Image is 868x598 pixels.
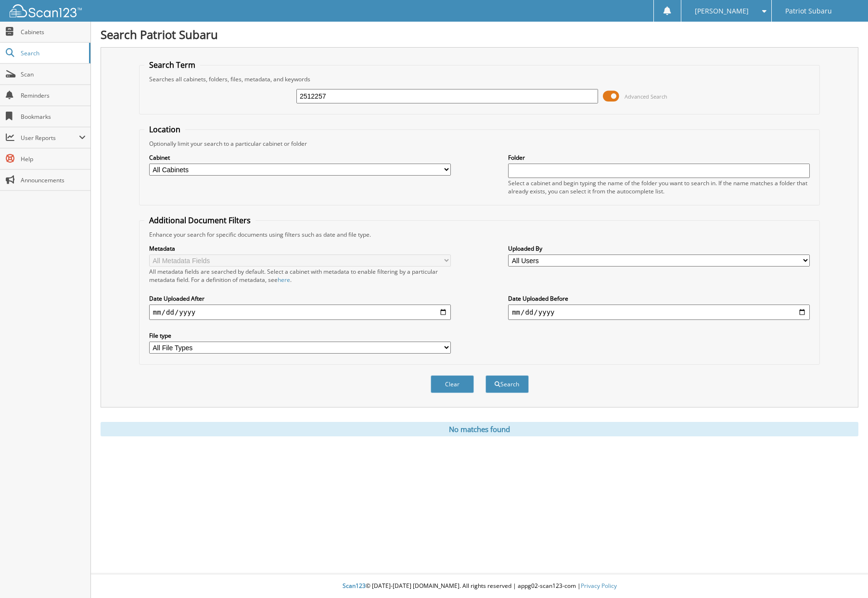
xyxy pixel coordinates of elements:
a: here [278,276,290,284]
span: Announcements [21,176,86,184]
span: Bookmarks [21,113,86,121]
label: File type [149,331,451,340]
input: start [149,305,451,320]
span: Scan [21,70,86,78]
span: Help [21,155,86,163]
label: Uploaded By [508,244,810,253]
span: Patriot Subaru [785,8,832,14]
label: Date Uploaded After [149,294,451,303]
h1: Search Patriot Subaru [101,26,858,42]
label: Cabinet [149,153,451,162]
label: Date Uploaded Before [508,294,810,303]
div: No matches found [101,422,858,436]
div: Optionally limit your search to a particular cabinet or folder [144,140,815,148]
span: Advanced Search [625,93,667,100]
legend: Additional Document Filters [144,215,255,226]
button: Search [485,375,529,393]
label: Metadata [149,244,451,253]
span: Reminders [21,91,86,100]
div: Enhance your search for specific documents using filters such as date and file type. [144,230,815,239]
button: Clear [431,375,474,393]
span: Scan123 [343,582,366,590]
input: end [508,305,810,320]
legend: Location [144,124,185,135]
div: All metadata fields are searched by default. Select a cabinet with metadata to enable filtering b... [149,267,451,284]
div: Searches all cabinets, folders, files, metadata, and keywords [144,75,815,83]
span: [PERSON_NAME] [695,8,749,14]
a: Privacy Policy [581,582,617,590]
label: Folder [508,153,810,162]
div: © [DATE]-[DATE] [DOMAIN_NAME]. All rights reserved | appg02-scan123-com | [91,574,868,598]
span: Search [21,49,84,57]
span: User Reports [21,134,79,142]
div: Select a cabinet and begin typing the name of the folder you want to search in. If the name match... [508,179,810,195]
span: Cabinets [21,28,86,36]
legend: Search Term [144,60,200,70]
img: scan123-logo-white.svg [10,4,82,17]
